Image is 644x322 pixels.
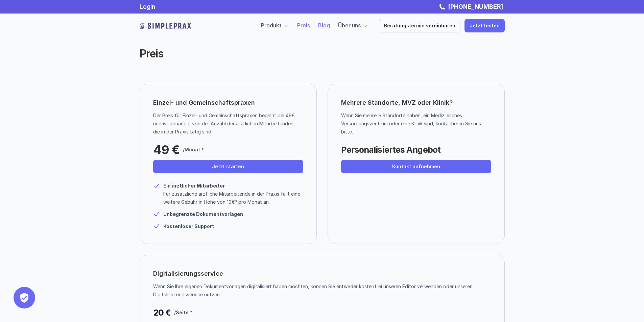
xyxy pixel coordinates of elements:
a: Über uns [338,22,361,29]
a: Kontakt aufnehmen [341,160,491,173]
p: 49 € [153,143,180,156]
p: Jetzt testen [470,23,500,29]
p: Einzel- und Gemeinschaftspraxen [153,97,255,108]
p: /Monat * [183,146,204,154]
strong: Unbegrenzte Dokumentvorlagen [163,211,243,217]
p: Digitalisierungsservice [153,268,223,279]
a: Jetzt testen [464,19,505,32]
p: 20 € [153,306,171,319]
p: Der Preis für Einzel- und Gemeinschaftspraxen beginnt bei 49€ und ist abhängig von der Anzahl der... [153,112,298,136]
p: Kontakt aufnehmen [392,164,440,170]
p: Jetzt starten [212,164,244,170]
p: Wenn Sie mehrere Standorte haben, ein Medizinisches Versorgungszentrum oder eine Klinik sind, kon... [341,112,486,136]
a: Preis [297,22,310,29]
strong: [PHONE_NUMBER] [448,3,503,10]
p: Mehrere Standorte, MVZ oder Klinik? [341,97,491,108]
a: [PHONE_NUMBER] [446,3,505,10]
strong: Ein ärztlicher Mitarbeiter [163,183,225,189]
a: Blog [318,22,330,29]
a: Produkt [261,22,282,29]
p: /Seite * [174,308,192,317]
strong: Kostenloser Support [163,223,214,229]
p: Für zusätzliche ärztliche Mitarbeitende in der Praxis fällt eine weitere Gebühr in Höhe von 19€* ... [163,190,303,206]
h2: Preis [140,47,393,60]
a: Login [140,3,155,10]
p: Beratungstermin vereinbaren [384,23,455,29]
p: Wenn Sie Ihre eigenen Dokumentvorlagen digitalisiert haben möchten, können Sie entweder kostenfre... [153,282,486,299]
p: Personalisiertes Angebot [341,143,440,156]
a: Beratungstermin vereinbaren [379,19,460,32]
a: Jetzt starten [153,160,303,173]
